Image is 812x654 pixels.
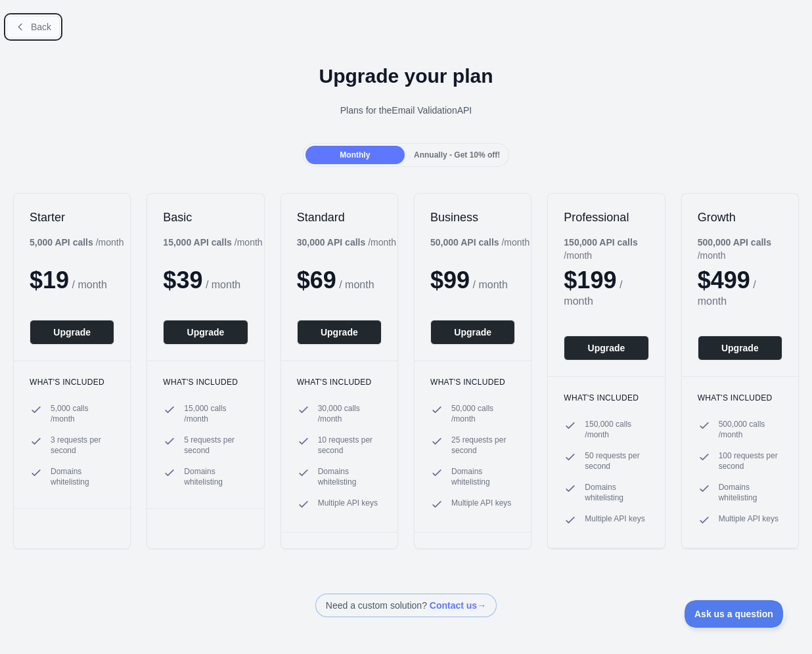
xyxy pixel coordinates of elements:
[585,482,648,503] span: Domains whitelisting
[685,600,786,628] iframe: Toggle Customer Support
[719,513,778,527] span: Multiple API keys
[318,498,378,511] span: Multiple API keys
[451,498,511,511] span: Multiple API keys
[719,482,782,503] span: Domains whitelisting
[585,513,644,527] span: Multiple API keys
